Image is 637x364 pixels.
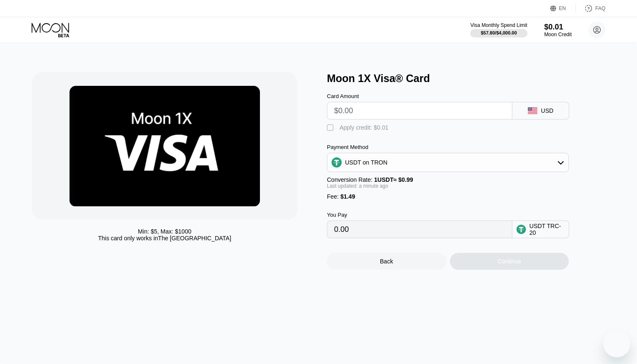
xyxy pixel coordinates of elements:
div: Moon Credit [544,32,572,37]
div: FAQ [595,5,605,11]
div: Visa Monthly Spend Limit [470,22,527,28]
div: EN [559,5,566,11]
div: USDT on TRON [327,154,568,171]
div: USDT TRC-20 [530,223,565,236]
iframe: Button to launch messaging window [603,330,630,357]
div: $0.01 [544,23,572,32]
div: USD [541,107,554,114]
div: Conversion Rate: [327,176,569,183]
input: $0.00 [334,102,505,119]
div: FAQ [576,4,605,13]
div: Min: $ 5 , Max: $ 1000 [138,228,191,235]
div: This card only works in The [GEOGRAPHIC_DATA] [98,235,231,242]
div: $0.01Moon Credit [544,23,572,37]
div: Apply credit: $0.01 [340,124,388,131]
div: You Pay [327,212,512,218]
div:  [327,124,335,132]
span: 1 USDT ≈ $0.99 [374,176,413,183]
div: USDT on TRON [345,159,388,166]
div: $57.80 / $4,000.00 [481,30,517,35]
div: Payment Method [327,144,569,150]
div: Back [380,258,393,265]
span: $1.49 [340,193,355,200]
div: Moon 1X Visa® Card [327,72,613,85]
div: EN [550,4,576,13]
div: Back [327,253,446,270]
div: Fee : [327,193,569,200]
div: Last updated: a minute ago [327,183,569,189]
div: Visa Monthly Spend Limit$57.80/$4,000.00 [470,22,527,37]
div: Card Amount [327,93,512,99]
